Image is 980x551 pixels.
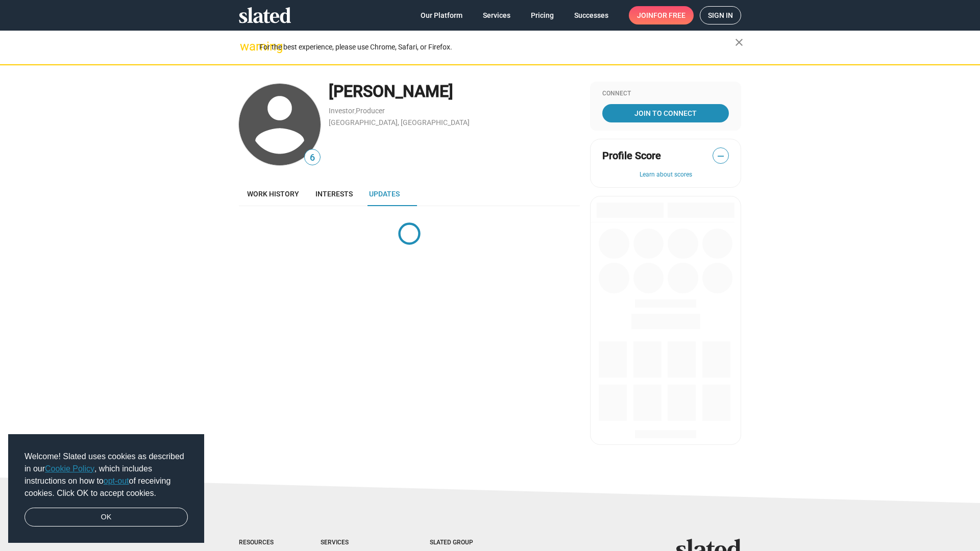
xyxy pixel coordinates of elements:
a: Cookie Policy [45,464,94,473]
span: Updates [369,190,400,198]
span: Successes [574,6,608,24]
span: , [355,109,356,114]
span: Our Platform [421,6,462,24]
mat-icon: warning [240,40,252,53]
a: Investor [329,107,355,115]
div: Services [321,539,389,547]
mat-icon: close [733,36,745,48]
span: Pricing [531,6,554,24]
span: Join [637,6,685,24]
span: Welcome! Slated uses cookies as described in our , which includes instructions on how to of recei... [24,450,188,499]
span: Interests [315,190,353,198]
a: Join To Connect [602,104,729,122]
a: Successes [566,6,617,24]
a: Pricing [523,6,562,24]
a: Joinfor free [629,6,694,24]
span: 6 [305,151,320,165]
span: Services [483,6,510,24]
a: Updates [361,182,408,206]
a: Services [475,6,519,24]
div: For the best experience, please use Chrome, Safari, or Firefox. [259,40,735,54]
a: Our Platform [412,6,471,24]
span: Sign in [708,7,733,24]
a: Sign in [700,6,741,24]
a: Work history [239,182,307,206]
span: for free [653,6,685,24]
div: cookieconsent [8,434,204,543]
a: opt-out [104,477,129,485]
a: Producer [356,107,385,115]
div: Resources [239,539,280,547]
span: Work history [247,190,299,198]
a: dismiss cookie message [24,508,188,527]
div: Slated Group [430,539,499,547]
button: Learn about scores [602,171,729,179]
div: Connect [602,90,729,98]
div: [PERSON_NAME] [329,81,580,103]
span: Profile Score [602,149,661,163]
a: Interests [307,182,361,206]
a: [GEOGRAPHIC_DATA], [GEOGRAPHIC_DATA] [329,118,470,127]
span: — [713,149,728,163]
span: Join To Connect [604,104,727,122]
